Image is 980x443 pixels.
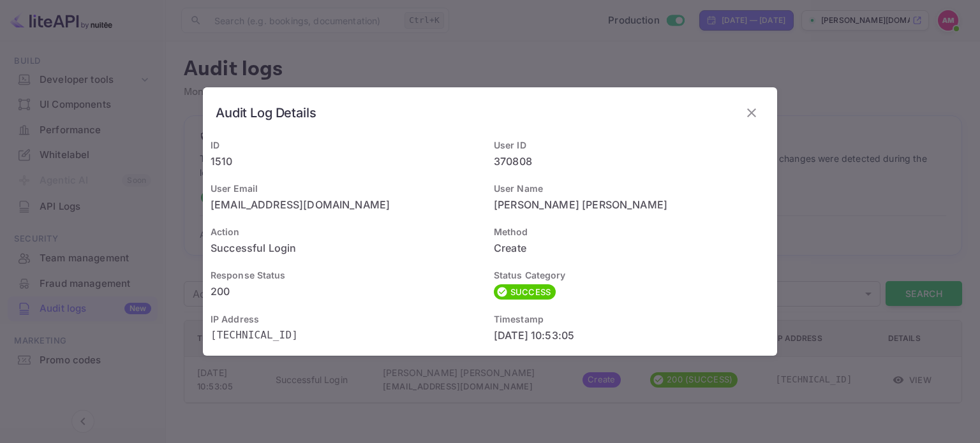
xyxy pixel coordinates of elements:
p: [PERSON_NAME] [PERSON_NAME] [494,197,769,212]
p: Successful Login [211,240,486,256]
h6: IP Address [211,312,486,326]
p: 200 [211,284,486,299]
h6: Timestamp [494,312,769,326]
h6: Response Status [211,268,486,282]
p: Create [494,240,769,256]
p: [TECHNICAL_ID] [211,328,486,343]
h6: ID [211,138,486,152]
p: 1510 [211,154,486,169]
h6: User ID [494,138,769,152]
span: SUCCESS [505,286,556,299]
h6: Status Category [494,268,769,282]
h6: User Email [211,182,486,196]
h6: Method [494,225,769,239]
p: [EMAIL_ADDRESS][DOMAIN_NAME] [211,197,486,212]
p: [DATE] 10:53:05 [494,328,769,343]
h6: Action [211,225,486,239]
h6: User Name [494,182,769,196]
h6: Audit Log Details [216,105,316,120]
p: 370808 [494,154,769,169]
